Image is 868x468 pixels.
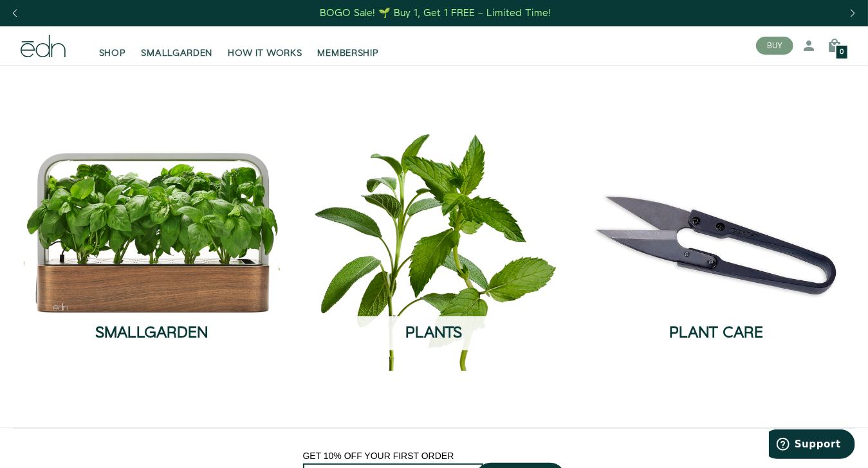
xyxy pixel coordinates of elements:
[840,49,844,56] span: 0
[21,101,282,371] a: SmallGarden
[586,101,847,371] a: Plant Care
[303,451,454,461] span: GET 10% OFF YOUR FIRST ORDER
[91,32,134,60] a: SHOP
[95,322,208,344] span: SmallGarden
[303,101,565,371] img: Plants
[586,101,847,363] img: Plant Care
[756,37,793,55] button: BUY
[21,101,282,363] img: SmallGarden
[319,3,552,23] a: BOGO Sale! 🌱 Buy 1, Get 1 FREE – Limited Time!
[142,47,213,60] span: SMALLGARDEN
[134,32,221,60] a: SMALLGARDEN
[769,429,855,462] iframe: Opens a widget where you can find more information
[220,32,309,60] a: HOW IT WORKS
[669,322,763,344] span: Plant Care
[318,47,379,60] span: MEMBERSHIP
[99,47,126,60] span: SHOP
[228,47,302,60] span: HOW IT WORKS
[405,322,462,344] span: Plants
[320,6,551,20] div: BOGO Sale! 🌱 Buy 1, Get 1 FREE – Limited Time!
[310,32,387,60] a: MEMBERSHIP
